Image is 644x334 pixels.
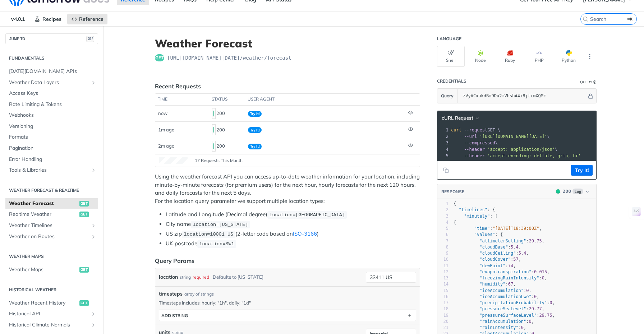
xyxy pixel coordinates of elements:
a: Reference [67,14,107,24]
a: ISO-3166 [293,230,317,237]
button: Show subpages for Tools & Libraries [91,167,96,173]
button: Show subpages for Historical Climate Normals [91,322,96,328]
a: Weather Mapsget [5,264,98,275]
span: https://api.tomorrow.io/v4/weather/forecast [167,54,291,61]
h2: Fundamentals [5,55,98,61]
span: : , [454,282,516,287]
a: Formats [5,132,98,143]
span: v4.0.1 [7,14,29,24]
a: Weather Forecastget [5,198,98,209]
svg: Search [583,16,588,22]
span: 5.4 [511,245,519,250]
span: 1m ago [158,127,174,133]
span: : [ [454,214,498,219]
a: Versioning [5,121,98,132]
span: "minutely" [464,214,490,219]
span: Webhooks [9,112,96,119]
span: : , [454,251,529,256]
li: US zip (2-letter code based on ) [166,230,420,238]
div: 13 [437,275,448,281]
span: location=[GEOGRAPHIC_DATA] [269,212,345,218]
span: --compressed [464,140,495,145]
span: GET \ [451,127,500,133]
div: ADD string [161,313,188,318]
span: 200 [213,111,214,116]
i: Information [593,80,597,84]
a: Weather Data LayersShow subpages for Weather Data Layers [5,77,98,88]
div: Defaults to [US_STATE] [213,272,263,282]
div: Query Params [155,256,194,265]
span: "iceAccumulationLwe" [479,294,532,299]
div: 3 [437,140,450,146]
span: 200 [556,189,560,194]
li: Latitude and Longitude (Decimal degree) [166,210,420,219]
span: location=10001 US [184,232,233,237]
h2: Weather Maps [5,253,98,260]
li: City name [166,220,420,228]
span: : , [454,263,516,268]
span: Access Keys [9,90,96,97]
span: "precipitationProbability" [479,300,547,305]
a: Pagination [5,143,98,154]
li: UK postcode [166,240,420,248]
th: user agent [245,94,405,105]
button: cURL Request [439,115,481,122]
span: Recipes [42,16,61,22]
div: string [180,272,191,282]
span: Tools & Libraries [9,167,89,174]
button: PHP [525,46,553,67]
span: : , [454,269,549,274]
span: "[DATE]T18:39:00Z" [492,226,539,231]
span: "rainIntensity" [479,325,518,330]
button: Try It! [571,165,593,176]
span: "time" [474,226,490,231]
button: Ruby [496,46,524,67]
span: --header [464,153,485,158]
span: Rate Limiting & Tokens [9,101,96,108]
button: Shell [437,46,465,67]
span: Try It! [248,127,262,133]
span: get [79,201,89,207]
span: : , [454,300,555,305]
div: 200 [212,140,242,152]
span: get [79,300,89,306]
span: Error Handling [9,156,96,163]
span: "altimeterSetting" [479,238,526,243]
div: 19 [437,312,448,319]
span: : , [454,306,544,311]
span: Reference [79,16,103,22]
div: 6 [437,232,448,238]
a: Realtime Weatherget [5,209,98,220]
span: 57 [513,257,518,262]
button: Show subpages for Weather Data Layers [91,80,96,85]
span: --request [464,127,487,133]
span: : , [454,238,544,243]
span: \ [451,147,557,152]
span: now [158,110,167,116]
span: --header [464,147,485,152]
div: 5 [437,153,450,159]
span: --url [464,134,477,139]
div: 1 [437,201,448,207]
a: Error Handling [5,154,98,165]
span: ⌘/ [86,36,94,42]
span: : , [454,313,555,318]
span: : , [454,294,539,299]
span: '[URL][DOMAIN_NAME][DATE]' [479,134,547,139]
span: 5.4 [519,251,526,256]
a: Recipes [31,14,65,24]
span: "freezingRainIntensity" [479,275,539,280]
span: Pagination [9,145,96,152]
div: Query [580,79,592,85]
span: get [79,267,89,273]
span: 200 [213,127,214,133]
span: "evapotranspiration" [479,269,532,274]
th: time [155,94,209,105]
h2: Historical Weather [5,287,98,293]
span: Historical Climate Normals [9,321,89,329]
a: Historical Climate NormalsShow subpages for Historical Climate Normals [5,320,98,330]
span: "cloudCover" [479,257,511,262]
a: Webhooks [5,110,98,121]
button: Python [555,46,583,67]
h1: Weather Forecast [155,37,420,50]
